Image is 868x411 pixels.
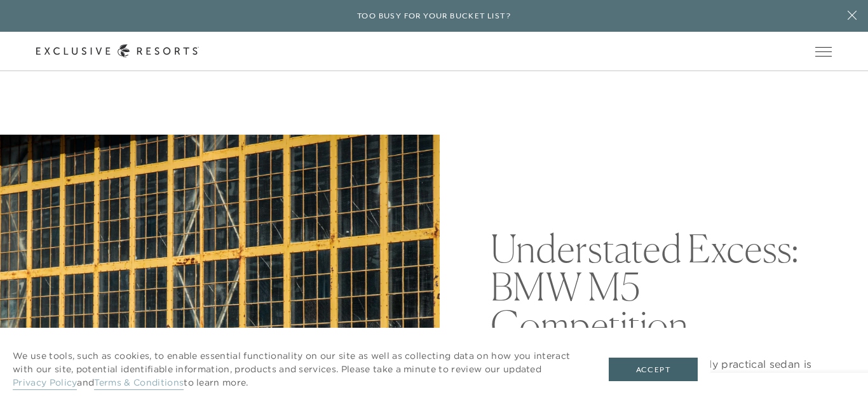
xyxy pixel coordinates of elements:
p: We use tools, such as cookies, to enable essential functionality on our site as well as collectin... [13,349,583,389]
h6: Too busy for your bucket list? [357,10,511,22]
a: Privacy Policy [13,377,77,390]
a: Terms & Conditions [94,377,184,390]
button: Open navigation [815,47,832,56]
h1: Understated Excess: BMW M5 Competition [491,229,831,344]
button: Accept [609,358,698,382]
